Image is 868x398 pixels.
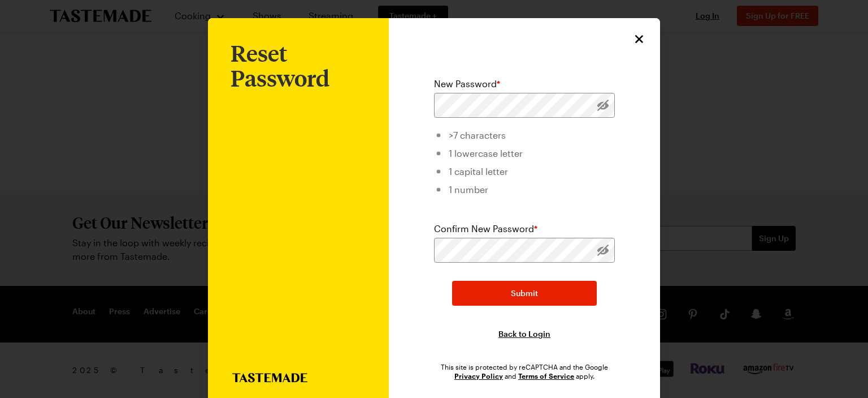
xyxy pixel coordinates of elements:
[434,362,615,380] div: This site is protected by reCAPTCHA and the Google and apply.
[452,281,597,306] button: Submit
[454,371,503,380] a: Google Privacy Policy
[511,288,538,299] span: Submit
[498,328,550,340] button: Back to Login
[449,148,523,159] span: 1 lowercase letter
[518,371,574,380] a: Google Terms of Service
[231,41,366,91] h1: Reset Password
[434,222,537,236] label: Confirm New Password
[449,130,506,140] span: >7 characters
[449,184,488,195] span: 1 number
[434,77,500,91] label: New Password
[449,166,508,177] span: 1 capital letter
[632,32,646,46] button: Close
